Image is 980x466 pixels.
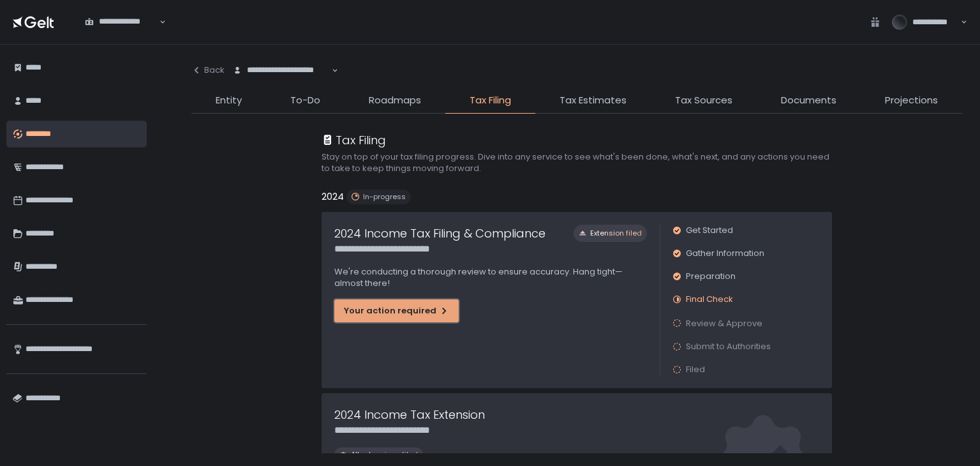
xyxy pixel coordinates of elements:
span: Preparation [686,271,736,282]
span: Tax Sources [675,93,732,108]
span: Entity [216,93,242,108]
h2: Stay on top of your tax filing progress. Dive into any service to see what's been done, what's ne... [322,151,832,174]
div: Search for option [77,9,166,36]
span: Tax Estimates [560,93,627,108]
p: We're conducting a thorough review to ensure accuracy. Hang tight—almost there! [334,266,647,289]
span: In-progress [363,192,406,202]
span: Gather Information [686,248,764,259]
div: Your action required [344,305,449,317]
span: Filed [686,364,705,375]
input: Search for option [233,76,330,89]
span: Final Check [686,294,733,305]
h1: 2024 Income Tax Filing & Compliance [334,225,546,242]
span: Extension filed [590,229,642,238]
button: Your action required [334,299,459,322]
span: To-Do [290,93,320,108]
span: Projections [885,93,938,108]
input: Search for option [85,27,158,40]
button: Back [191,57,225,83]
span: Documents [781,93,836,108]
div: Tax Filing [322,132,386,149]
span: Tax Filing [470,93,511,108]
span: Submit to Authorities [686,341,771,352]
div: Search for option [225,57,338,84]
h1: 2024 Income Tax Extension [334,406,485,423]
span: Roadmaps [369,93,421,108]
div: Back [191,64,225,76]
h2: 2024 [322,190,344,204]
span: All extensions filed [351,450,418,460]
span: Review & Approve [686,317,762,329]
span: Get Started [686,225,733,236]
